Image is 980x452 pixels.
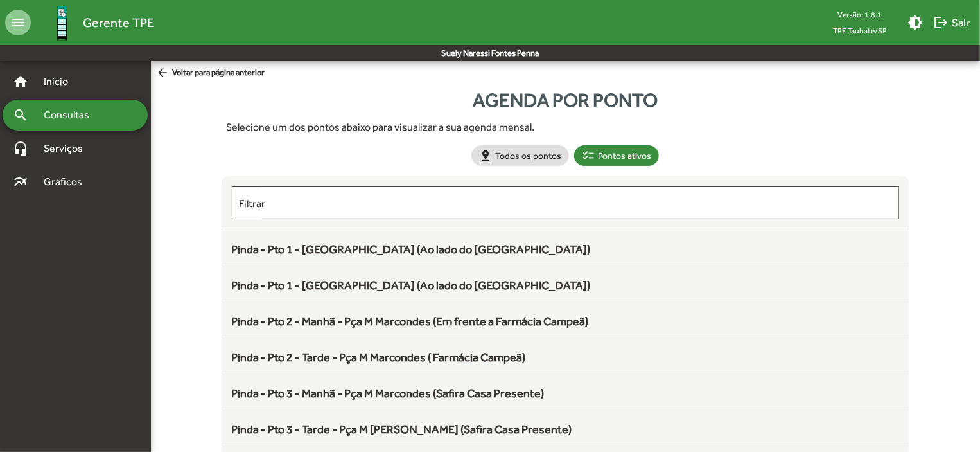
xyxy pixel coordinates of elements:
[471,145,569,166] mat-chip: Todos os pontos
[5,10,31,35] mat-icon: menu
[823,23,897,39] span: TPE Taubaté/SP
[13,107,28,123] mat-icon: search
[232,350,526,364] span: Pinda - Pto 2 - Tarde - Pça M Marcondes ( Farmácia Campeã)
[31,2,154,44] a: Gerente TPE
[823,6,897,23] div: Versão: 1.8.1
[928,11,975,34] button: Sair
[933,11,970,34] span: Sair
[222,86,910,114] div: Agenda por ponto
[232,386,545,400] span: Pinda - Pto 3 - Manhã - Pça M Marcondes (Safira Casa Presente)
[232,314,589,328] span: Pinda - Pto 2 - Manhã - Pça M Marcondes (Em frente a Farmácia Campeã)
[582,149,595,162] mat-icon: checklist
[36,174,100,190] span: Gráficos
[232,242,591,256] span: Pinda - Pto 1 - [GEOGRAPHIC_DATA] (Ao lado do [GEOGRAPHIC_DATA])
[41,2,83,44] img: Logo
[13,174,28,190] mat-icon: multiline_chart
[13,141,28,156] mat-icon: headset_mic
[933,15,949,30] mat-icon: logout
[574,145,659,166] mat-chip: Pontos ativos
[232,278,591,292] span: Pinda - Pto 1 - [GEOGRAPHIC_DATA] (Ao lado do [GEOGRAPHIC_DATA])
[232,422,572,436] span: Pinda - Pto 3 - Tarde - Pça M [PERSON_NAME] (Safira Casa Presente)
[36,141,100,156] span: Serviços
[36,107,106,123] span: Consultas
[156,66,172,80] mat-icon: arrow_back
[36,74,87,89] span: Início
[83,12,154,33] span: Gerente TPE
[227,120,905,135] div: Selecione um dos pontos abaixo para visualizar a sua agenda mensal.
[479,149,492,162] mat-icon: pin_drop
[13,74,28,89] mat-icon: home
[907,15,923,30] mat-icon: brightness_medium
[156,66,265,80] span: Voltar para página anterior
